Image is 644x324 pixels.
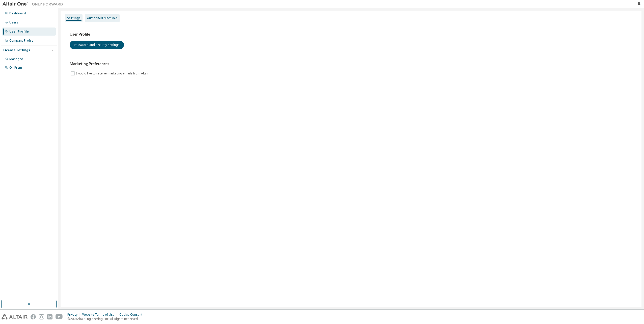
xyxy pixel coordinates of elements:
[9,39,33,43] div: Company Profile
[76,70,150,76] label: I would like to receive marketing emails from Altair
[3,2,66,7] img: Altair One
[56,314,63,319] img: youtube.svg
[82,313,119,317] div: Website Terms of Use
[31,314,36,319] img: facebook.svg
[47,314,52,319] img: linkedin.svg
[70,32,632,37] h3: User Profile
[9,20,18,24] div: Users
[70,41,124,49] button: Password and Security Settings
[67,16,80,20] div: Settings
[3,48,30,52] div: License Settings
[9,11,26,15] div: Dashboard
[67,317,145,321] p: © 2025 Altair Engineering, Inc. All Rights Reserved.
[67,313,82,317] div: Privacy
[2,314,28,319] img: altair_logo.svg
[39,314,44,319] img: instagram.svg
[119,313,145,317] div: Cookie Consent
[87,16,118,20] div: Authorized Machines
[9,66,22,70] div: On Prem
[9,57,23,61] div: Managed
[9,30,29,34] div: User Profile
[70,61,632,66] h3: Marketing Preferences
